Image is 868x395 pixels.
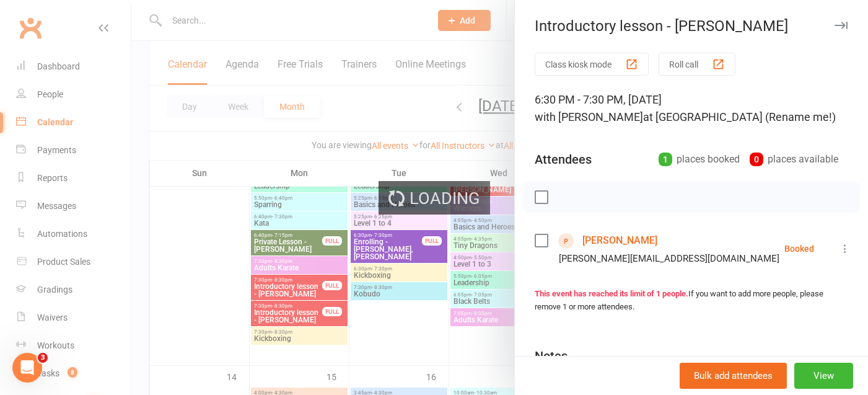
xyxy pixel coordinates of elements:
strong: This event has reached its limit of 1 people. [535,289,688,298]
div: [PERSON_NAME][EMAIL_ADDRESS][DOMAIN_NAME] [559,251,779,267]
div: Booked [784,244,814,253]
div: 6:30 PM - 7:30 PM, [DATE] [535,91,848,126]
div: Attendees [535,151,592,168]
div: 0 [750,153,763,166]
span: 3 [38,353,48,363]
span: at [GEOGRAPHIC_DATA] (Rename me!) [643,110,836,123]
button: Class kiosk mode [535,53,649,76]
button: Roll call [659,53,735,76]
div: places available [750,151,838,168]
span: with [PERSON_NAME] [535,110,643,123]
div: places booked [659,151,740,168]
div: Introductory lesson - [PERSON_NAME] [515,17,868,35]
button: Bulk add attendees [680,363,787,389]
button: View [794,363,853,389]
div: If you want to add more people, please remove 1 or more attendees. [535,288,848,314]
a: [PERSON_NAME] [582,231,657,251]
iframe: Intercom live chat [12,353,42,383]
div: Notes [535,347,568,365]
div: 1 [659,153,672,166]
